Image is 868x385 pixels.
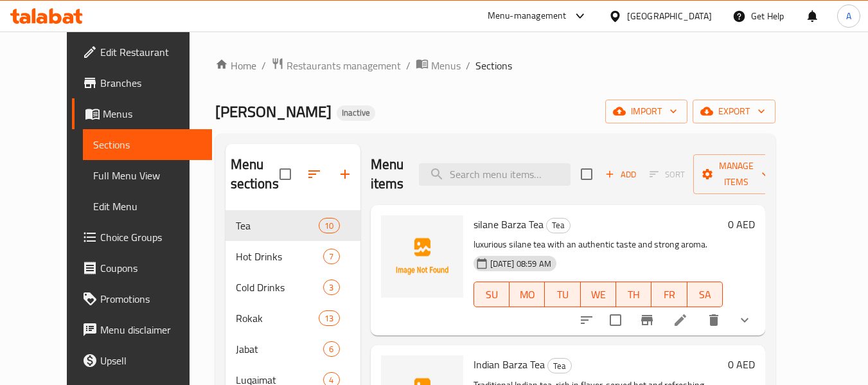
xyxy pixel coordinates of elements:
[287,58,401,73] span: Restaurants management
[651,282,687,307] button: FR
[93,137,202,152] span: Sections
[846,9,851,23] span: A
[406,58,411,73] li: /
[729,305,760,336] button: show more
[703,103,765,120] span: export
[72,314,212,345] a: Menu disclaimer
[600,165,641,184] button: Add
[673,312,688,328] a: Edit menu item
[100,353,202,368] span: Upsell
[485,258,556,270] span: [DATE] 08:59 AM
[93,199,202,214] span: Edit Menu
[100,75,202,91] span: Branches
[100,322,202,337] span: Menu disclaimer
[226,241,360,272] div: Hot Drinks7
[728,215,755,233] h6: 0 AED
[419,163,571,186] input: search
[416,57,461,74] a: Menus
[231,155,279,193] h2: Menu sections
[236,218,319,233] span: Tea
[330,159,360,190] button: Add section
[236,249,324,264] span: Hot Drinks
[627,9,712,23] div: [GEOGRAPHIC_DATA]
[100,44,202,60] span: Edit Restaurant
[100,291,202,307] span: Promotions
[324,251,339,263] span: 7
[581,282,616,307] button: WE
[83,160,212,191] a: Full Menu View
[72,283,212,314] a: Promotions
[616,282,651,307] button: TH
[72,98,212,129] a: Menus
[693,285,718,304] span: SA
[547,358,572,373] div: Tea
[271,57,401,74] a: Restaurants management
[474,215,544,234] span: silane Barza Tea
[687,282,723,307] button: SA
[381,215,463,298] img: silane Barza Tea
[475,58,512,73] span: Sections
[509,282,545,307] button: MO
[548,359,571,373] span: Tea
[337,107,375,118] span: Inactive
[261,58,266,73] li: /
[550,285,575,304] span: TU
[319,312,339,325] span: 13
[488,8,567,24] div: Menu-management
[236,280,324,295] span: Cold Drinks
[605,100,687,123] button: import
[226,303,360,334] div: Rokak13
[319,220,339,232] span: 10
[693,154,779,194] button: Manage items
[93,168,202,183] span: Full Menu View
[324,282,339,294] span: 3
[299,159,330,190] span: Sort sections
[323,341,339,357] div: items
[72,37,212,67] a: Edit Restaurant
[323,249,339,264] div: items
[100,260,202,276] span: Coupons
[236,341,324,357] span: Jabat
[573,161,600,188] span: Select section
[693,100,775,123] button: export
[100,229,202,245] span: Choice Groups
[226,272,360,303] div: Cold Drinks3
[72,345,212,376] a: Upsell
[641,165,693,184] span: Select section first
[546,218,571,233] div: Tea
[515,285,540,304] span: MO
[600,165,641,184] span: Add item
[474,355,545,374] span: Indian Barza Tea
[728,355,755,373] h6: 0 AED
[319,310,339,326] div: items
[215,58,256,73] a: Home
[226,210,360,241] div: Tea10
[545,282,580,307] button: TU
[83,191,212,222] a: Edit Menu
[226,334,360,364] div: Jabat6
[236,310,319,326] span: Rokak
[704,158,769,190] span: Manage items
[324,343,339,355] span: 6
[616,103,677,120] span: import
[215,57,775,74] nav: breadcrumb
[72,222,212,253] a: Choice Groups
[698,305,729,336] button: delete
[602,307,629,334] span: Select to update
[586,285,611,304] span: WE
[657,285,682,304] span: FR
[72,253,212,283] a: Coupons
[737,312,752,328] svg: Show Choices
[371,155,404,193] h2: Menu items
[323,280,339,295] div: items
[474,282,509,307] button: SU
[571,305,602,336] button: sort-choices
[479,285,504,304] span: SU
[632,305,662,336] button: Branch-specific-item
[466,58,470,73] li: /
[103,106,202,121] span: Menus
